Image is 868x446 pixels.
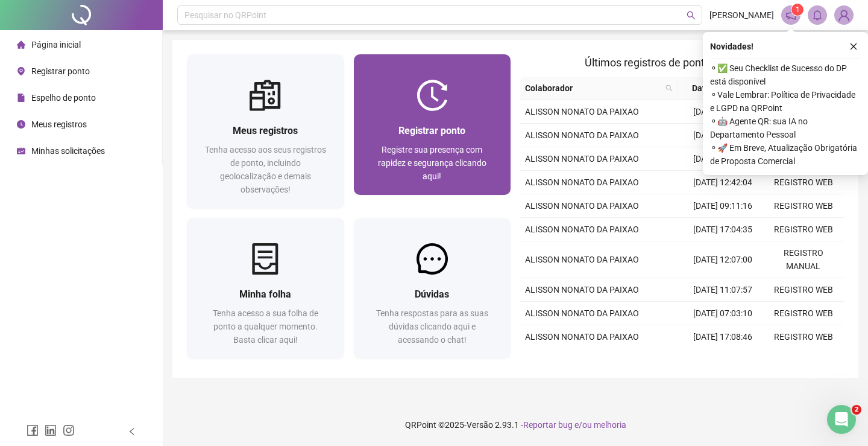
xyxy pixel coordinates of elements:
span: ALISSON NONATO DA PAIXAO [525,154,639,164]
span: Tenha acesso aos seus registros de ponto, incluindo geolocalização e demais observações! [205,145,326,194]
span: Dúvidas [415,288,449,300]
span: Espelho de ponto [31,93,96,103]
span: instagram [63,424,75,436]
span: Minhas solicitações [31,146,105,156]
span: clock-circle [17,120,25,129]
span: Minha folha [239,288,291,300]
th: Data/Hora [678,77,756,100]
span: ALISSON NONATO DA PAIXAO [525,332,639,342]
span: Data/Hora [682,81,742,95]
td: [DATE] 09:11:16 [682,194,763,218]
td: [DATE] 13:31:42 [682,100,763,124]
span: home [17,40,25,49]
td: REGISTRO MANUAL [763,241,844,278]
span: search [687,11,696,20]
span: facebook [27,424,39,436]
td: REGISTRO WEB [763,218,844,241]
span: [PERSON_NAME] [709,8,774,22]
span: Registre sua presença com rapidez e segurança clicando aqui! [378,145,486,181]
span: ALISSON NONATO DA PAIXAO [525,255,639,264]
td: REGISTRO WEB [763,325,844,349]
span: bell [812,10,823,21]
a: Meus registrosTenha acesso aos seus registros de ponto, incluindo geolocalização e demais observa... [187,54,344,208]
span: Últimos registros de ponto sincronizados [585,56,779,69]
span: Versão [467,420,493,430]
footer: QRPoint © 2025 - 2.93.1 - [163,404,868,446]
span: notification [785,10,796,21]
span: Registrar ponto [398,125,465,136]
span: Meus registros [233,125,298,136]
td: [DATE] 07:03:10 [682,302,763,325]
td: REGISTRO WEB [763,278,844,302]
a: Minha folhaTenha acesso a sua folha de ponto a qualquer momento. Basta clicar aqui! [187,218,344,358]
span: ⚬ ✅ Seu Checklist de Sucesso do DP está disponível [710,62,861,88]
span: Página inicial [31,40,81,49]
span: ALISSON NONATO DA PAIXAO [525,107,639,116]
a: DúvidasTenha respostas para as suas dúvidas clicando aqui e acessando o chat! [354,218,511,358]
span: ⚬ 🚀 Em Breve, Atualização Obrigatória de Proposta Comercial [710,141,861,168]
td: [DATE] 07:12:48 [682,124,763,147]
span: ALISSON NONATO DA PAIXAO [525,225,639,234]
span: ⚬ Vale Lembrar: Política de Privacidade e LGPD na QRPoint [710,88,861,115]
span: file [17,94,25,102]
sup: 1 [791,4,804,16]
span: 1 [796,5,800,14]
span: ⚬ 🤖 Agente QR: sua IA no Departamento Pessoal [710,115,861,141]
span: Novidades ! [710,40,753,53]
span: close [849,42,858,51]
span: left [128,427,136,436]
span: ALISSON NONATO DA PAIXAO [525,201,639,211]
span: Meus registros [31,119,87,129]
span: Reportar bug e/ou melhoria [523,420,626,430]
span: ALISSON NONATO DA PAIXAO [525,285,639,295]
td: [DATE] 17:10:00 [682,147,763,171]
td: [DATE] 11:07:57 [682,278,763,302]
span: ALISSON NONATO DA PAIXAO [525,308,639,318]
a: Registrar pontoRegistre sua presença com rapidez e segurança clicando aqui! [354,54,511,195]
td: REGISTRO WEB [763,194,844,218]
td: REGISTRO WEB [763,302,844,325]
span: search [665,84,673,92]
span: ALISSON NONATO DA PAIXAO [525,130,639,140]
span: search [663,79,675,97]
img: 71534 [835,6,853,24]
span: Colaborador [525,81,661,95]
span: schedule [17,147,25,155]
td: [DATE] 17:04:35 [682,218,763,241]
span: ALISSON NONATO DA PAIXAO [525,177,639,187]
span: 2 [852,405,861,415]
td: REGISTRO WEB [763,171,844,194]
iframe: Intercom live chat [827,405,856,434]
span: Registrar ponto [31,66,90,76]
td: [DATE] 17:08:46 [682,325,763,349]
span: environment [17,67,25,75]
span: Tenha acesso a sua folha de ponto a qualquer momento. Basta clicar aqui! [213,308,318,345]
td: [DATE] 12:07:00 [682,241,763,278]
span: linkedin [45,424,57,436]
span: Tenha respostas para as suas dúvidas clicando aqui e acessando o chat! [376,308,488,345]
td: [DATE] 12:42:04 [682,171,763,194]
